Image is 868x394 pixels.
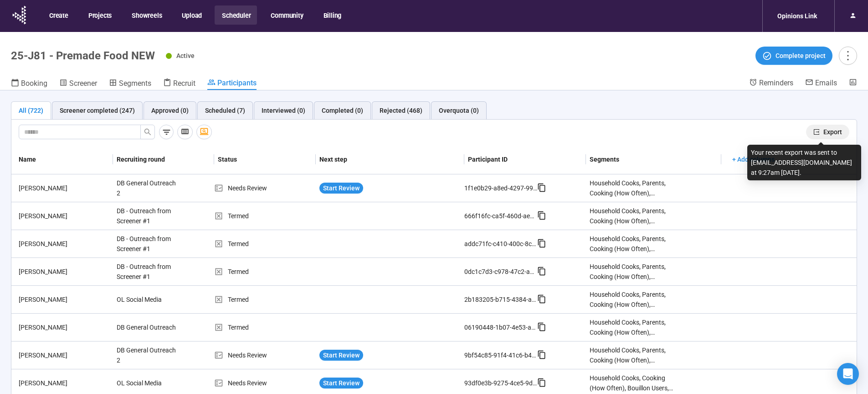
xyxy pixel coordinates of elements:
span: Recruit [173,79,195,88]
span: Start Review [323,378,360,388]
div: Your recent export was sent to [EMAIL_ADDRESS][DOMAIN_NAME] at 9:27am [DATE]. [747,145,861,180]
div: Screener completed (247) [60,105,135,116]
a: Participants [207,78,257,90]
button: exportExport [806,125,849,139]
span: Reminders [759,79,793,87]
button: more [839,47,857,65]
a: Emails [805,78,837,89]
a: Screener [59,78,97,90]
button: Showreels [124,5,168,25]
div: DB General Outreach 2 [113,341,181,369]
div: 9bf54c85-91f4-41c6-b415-cbea69707a6f [464,350,537,360]
div: Needs Review [214,183,316,193]
div: 2b183205-b715-4384-a298-9718d6763468 [464,294,537,305]
span: Participants [217,79,257,87]
div: Termed [214,239,316,249]
span: Emails [815,79,837,87]
div: [PERSON_NAME] [15,211,113,221]
div: DB General Outreach [113,319,181,336]
span: Active [176,52,195,59]
div: Completed (0) [322,105,363,116]
div: 1f1e0b29-a8ed-4297-9904-8efb37c0cd93 [464,183,537,193]
button: Start Review [319,350,363,361]
div: Termed [214,322,316,332]
div: Household Cooks, Parents, Cooking (How Often), Bouillon Users, Rice/Pasta Users, English Speaking [590,262,673,282]
div: addc71fc-c410-400c-8c71-50f6428f742d [464,239,537,249]
div: Approved (0) [151,105,189,116]
button: Community [263,5,309,25]
th: Recruiting round [113,145,215,174]
div: Household Cooks, Parents, Cooking (How Often), Bouillon Users, Rice/Pasta Users, English Speaking [590,345,673,365]
th: Next step [316,145,464,174]
div: OL Social Media [113,374,181,392]
button: Create [42,5,75,25]
span: export [813,129,820,135]
button: Scheduler [215,5,257,25]
div: DB - Outreach from Screener #1 [113,230,181,257]
button: Start Review [319,378,363,389]
div: [PERSON_NAME] [15,239,113,249]
div: Termed [214,294,316,305]
span: Export [823,127,842,137]
button: Upload [175,5,208,25]
a: Segments [109,78,151,90]
span: Screener [69,79,97,88]
th: Status [214,145,316,174]
a: Reminders [749,78,793,89]
div: 06190448-1b07-4e53-a7a8-453a87f9568b [464,322,537,332]
div: Termed [214,267,316,277]
div: [PERSON_NAME] [15,294,113,305]
div: Termed [214,211,316,221]
span: search [144,128,151,136]
button: + Add columns [725,152,782,167]
div: [PERSON_NAME] [15,350,113,360]
button: Projects [81,5,118,25]
div: Household Cooks, Cooking (How Often), Bouillon Users, Rice/Pasta Users, English Speaking [590,373,673,393]
div: DB - Outreach from Screener #1 [113,202,181,230]
div: Needs Review [214,350,316,360]
button: search [140,125,155,139]
h1: 25-J81 - Premade Food NEW [11,49,155,62]
th: Participant ID [464,145,586,174]
div: Overquota (0) [439,105,479,116]
div: Household Cooks, Parents, Cooking (How Often), Rice/Pasta Users, English Speaking [590,178,673,198]
div: All (722) [19,105,43,116]
th: Name [11,145,113,174]
a: Booking [11,78,47,90]
div: Rejected (468) [380,105,422,116]
div: 0dc1c7d3-c978-47c2-a255-71ab3373b506 [464,267,537,277]
button: Complete project [755,47,832,65]
span: Complete project [776,51,826,61]
div: Interviewed (0) [262,105,305,116]
div: DB General Outreach 2 [113,174,181,202]
div: Household Cooks, Parents, Cooking (How Often), Bouillon Users, Rice/Pasta Users, English Speaking [590,289,673,310]
span: Start Review [323,183,360,193]
div: Household Cooks, Parents, Cooking (How Often), Bouillon Users, Rice/Pasta Users, English Speaking [590,206,673,226]
div: Scheduled (7) [205,105,245,116]
a: Recruit [163,78,195,90]
th: Segments [586,145,721,174]
div: Open Intercom Messenger [837,363,859,385]
span: Booking [21,79,47,88]
div: Household Cooks, Parents, Cooking (How Often), Bouillon Users, Rice/Pasta Users, English Speaking [590,317,673,337]
span: + Add columns [732,154,775,164]
div: OL Social Media [113,291,181,308]
div: [PERSON_NAME] [15,378,113,388]
div: Household Cooks, Parents, Cooking (How Often), Bouillon Users, Rice/Pasta Users, English Speaking [590,234,673,254]
div: [PERSON_NAME] [15,267,113,277]
div: DB - Outreach from Screener #1 [113,258,181,285]
span: Segments [119,79,151,88]
span: Start Review [323,350,360,360]
button: Start Review [319,183,363,194]
div: 666f16fc-ca5f-460d-ae68-8f1926766407 [464,211,537,221]
span: more [842,49,854,62]
div: Needs Review [214,378,316,388]
div: 93df0e3b-9275-4ce5-9d4f-3c2eadccac52 [464,378,537,388]
div: [PERSON_NAME] [15,183,113,193]
button: Billing [316,5,348,25]
div: Opinions Link [772,7,822,25]
div: [PERSON_NAME] [15,322,113,332]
